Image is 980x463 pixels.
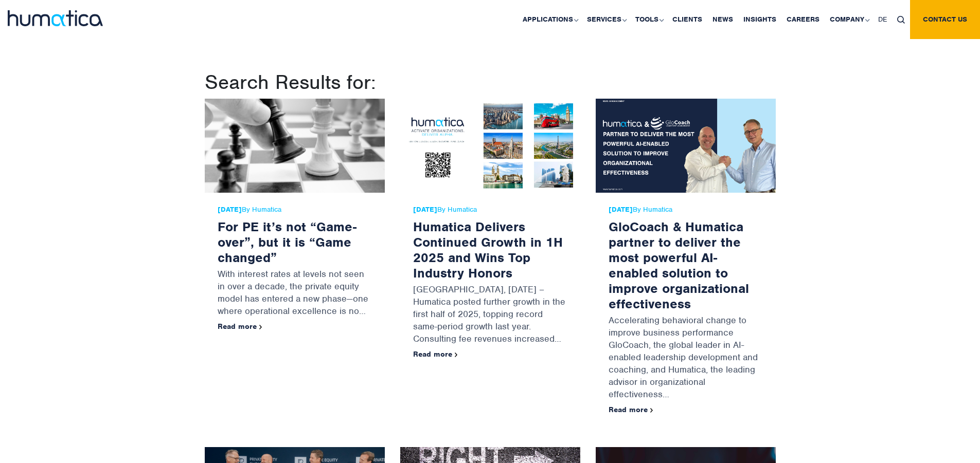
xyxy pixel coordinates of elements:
[596,99,776,193] img: GloCoach & Humatica partner to deliver the most powerful AI-enabled solution to improve organizat...
[455,353,458,357] img: arrowicon
[413,218,563,281] a: Humatica Delivers Continued Growth in 1H 2025 and Wins Top Industry Honors
[609,218,749,312] a: GloCoach & Humatica partner to deliver the most powerful AI-enabled solution to improve organizat...
[413,281,567,350] p: [GEOGRAPHIC_DATA], [DATE] – Humatica posted further growth in the first half of 2025, topping rec...
[878,15,887,24] span: DE
[205,99,385,193] img: For PE it’s not “Game-over”, but it is “Game changed”
[205,70,776,95] h1: Search Results for:
[413,206,567,214] span: By Humatica
[609,311,763,405] p: Accelerating behavioral change to improve business performance GloCoach, the global leader in AI-...
[218,322,262,331] a: Read more
[218,265,372,322] p: With interest rates at levels not seen in over a decade, the private equity model has entered a n...
[218,206,372,214] span: By Humatica
[259,325,262,329] img: arrowicon
[609,205,633,214] strong: [DATE]
[8,10,103,26] img: logo
[400,99,580,193] img: Humatica Delivers Continued Growth in 1H 2025 and Wins Top Industry Honors
[609,206,763,214] span: By Humatica
[897,16,905,24] img: search_icon
[650,408,653,413] img: arrowicon
[413,205,437,214] strong: [DATE]
[218,205,242,214] strong: [DATE]
[609,405,653,414] a: Read more
[218,218,357,266] a: For PE it’s not “Game-over”, but it is “Game changed”
[413,349,458,359] a: Read more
